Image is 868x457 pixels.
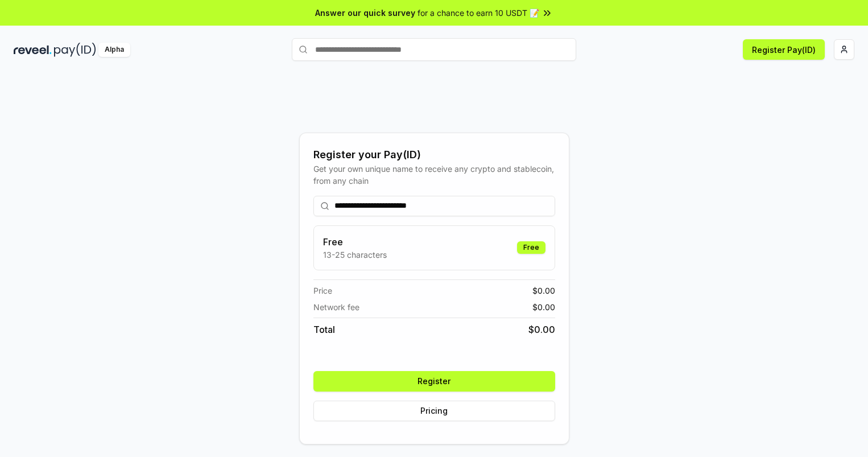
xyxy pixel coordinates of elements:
[517,241,545,254] div: Free
[313,401,555,421] button: Pricing
[528,323,555,336] span: $ 0.00
[54,43,96,57] img: pay_id
[743,39,825,60] button: Register Pay(ID)
[313,371,555,392] button: Register
[532,301,555,313] span: $ 0.00
[532,285,555,297] span: $ 0.00
[98,43,130,57] div: Alpha
[313,147,555,163] div: Register your Pay(ID)
[323,235,387,249] h3: Free
[14,43,52,57] img: reveel_dark
[323,249,387,261] p: 13-25 characters
[313,285,332,297] span: Price
[313,323,335,336] span: Total
[315,7,415,19] span: Answer our quick survey
[418,7,539,19] span: for a chance to earn 10 USDT 📝
[313,301,359,313] span: Network fee
[313,163,555,187] div: Get your own unique name to receive any crypto and stablecoin, from any chain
